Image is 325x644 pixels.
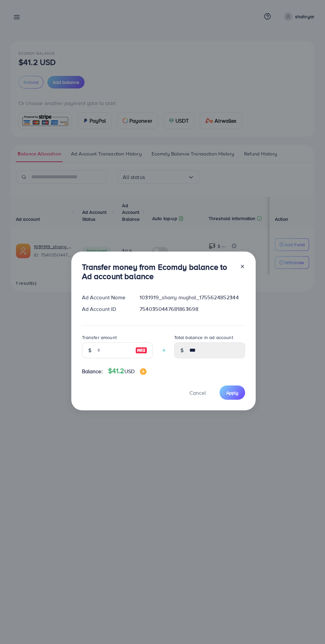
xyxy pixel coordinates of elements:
label: Total balance in ad account [174,334,233,341]
h3: Transfer money from Ecomdy balance to Ad account balance [82,262,234,281]
div: 7540350447681863698 [134,305,250,313]
button: Cancel [181,385,214,400]
label: Transfer amount [82,334,117,341]
span: Balance: [82,368,103,375]
div: 1031919_sharry mughal_1755624852344 [134,294,250,301]
button: Apply [220,385,245,400]
iframe: Chat [297,614,320,639]
img: image [140,368,147,375]
h4: $41.2 [108,367,147,375]
span: USD [124,368,135,375]
span: Cancel [189,389,206,396]
img: image [135,346,147,354]
div: Ad Account ID [77,305,135,313]
span: Apply [226,389,238,396]
div: Ad Account Name [77,294,135,301]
